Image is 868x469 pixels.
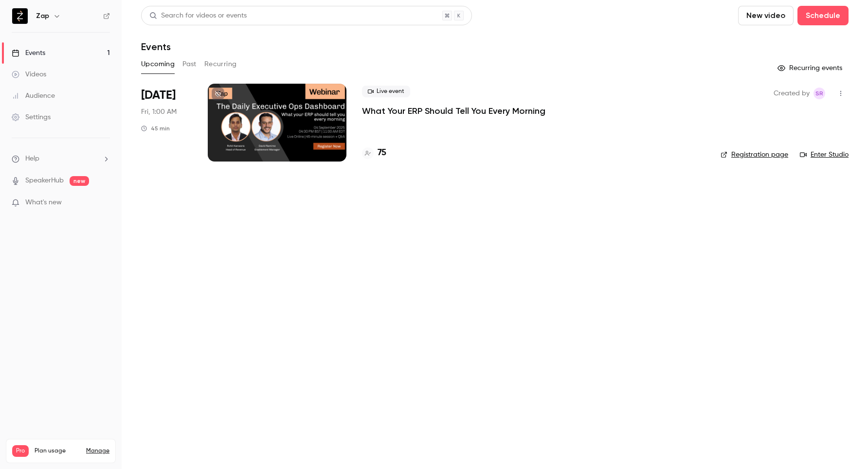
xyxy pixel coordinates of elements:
h1: Events [141,41,171,53]
a: Enter Studio [800,150,849,160]
div: Audience [12,91,55,101]
button: Schedule [797,6,849,25]
span: SR [815,88,823,99]
a: SpeakerHub [25,176,64,186]
span: [DATE] [141,88,176,103]
h6: Zap [36,11,49,21]
button: New video [738,6,794,25]
span: Help [25,154,39,164]
span: Fri, 1:00 AM [141,107,177,117]
div: Sep 4 Thu, 4:00 PM (Europe/London) [141,84,192,162]
iframe: Noticeable Trigger [98,198,110,207]
span: Pro [12,445,29,457]
a: What Your ERP Should Tell You Every Morning [362,105,545,117]
button: Past [182,56,197,72]
span: new [70,176,89,186]
button: Upcoming [141,56,175,72]
span: Plan usage [35,447,80,455]
li: help-dropdown-opener [12,154,110,164]
h4: 75 [378,146,386,160]
button: Recurring events [773,60,849,76]
a: 75 [362,146,386,160]
span: What's new [25,198,62,208]
div: Search for videos or events [149,11,247,21]
div: 45 min [141,125,170,132]
a: Registration page [721,150,788,160]
div: Events [12,48,45,58]
img: Zap [12,8,28,24]
a: Manage [86,447,109,455]
span: Simon Ryan [814,88,825,99]
div: Settings [12,112,51,122]
span: Created by [774,88,810,99]
button: Recurring [204,56,237,72]
span: Live event [362,86,410,97]
div: Videos [12,70,46,79]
